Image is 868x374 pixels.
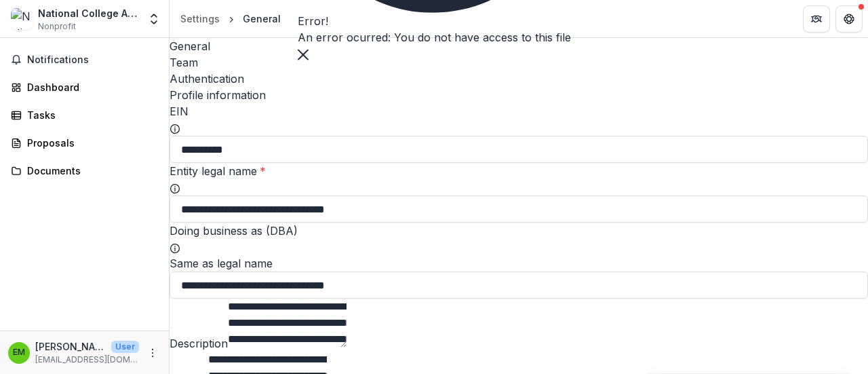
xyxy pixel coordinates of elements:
button: Notifications [5,49,163,71]
a: Proposals [5,132,163,154]
nav: breadcrumb [175,9,286,29]
a: General [170,38,868,54]
div: Tasks [27,108,153,122]
span: Notifications [27,54,158,66]
a: Settings [175,9,225,29]
p: [EMAIL_ADDRESS][DOMAIN_NAME] [35,354,139,366]
h2: Profile information [170,87,868,103]
button: Get Help [835,5,863,33]
div: General [243,12,281,26]
label: Description [170,337,228,350]
a: Authentication [170,71,868,87]
span: Same as legal name [170,257,273,270]
div: National College Attainment Network [38,6,139,20]
button: More [144,345,161,361]
div: Dashboard [27,80,153,94]
div: Documents [27,164,153,178]
div: Proposals [27,136,153,150]
a: Tasks [5,104,163,126]
img: National College Attainment Network [11,8,33,30]
p: User [111,341,139,353]
p: [PERSON_NAME] [35,339,106,354]
label: Entity legal name [170,164,266,178]
a: Dashboard [5,76,163,98]
span: Nonprofit [38,20,76,33]
label: Doing business as (DBA) [170,224,298,238]
div: Settings [180,12,220,26]
a: Documents [5,160,163,182]
label: EIN [170,105,189,118]
div: Elizabeth Morgan [13,348,25,357]
button: Open entity switcher [144,5,163,33]
button: Partners [803,5,830,33]
a: Team [170,54,868,71]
